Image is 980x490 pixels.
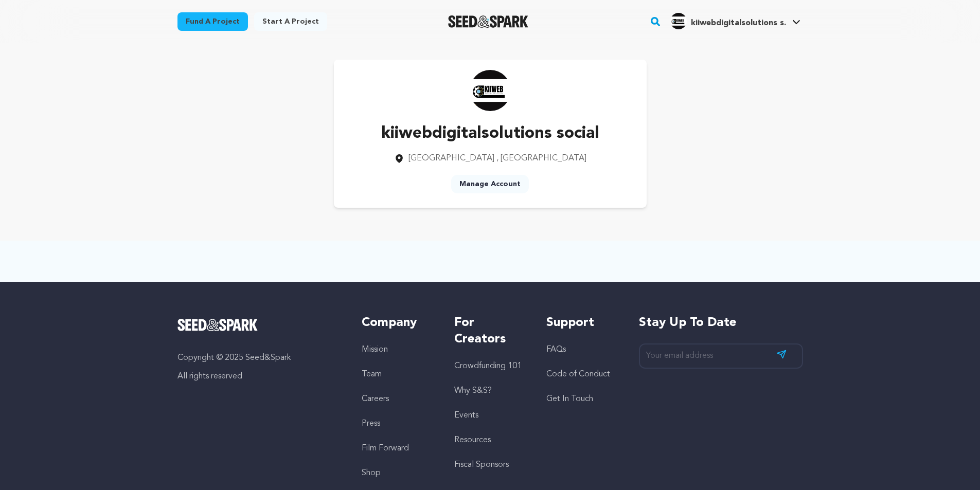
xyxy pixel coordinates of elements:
[670,13,687,29] img: a0864dcaa012d288.png
[639,315,803,331] h5: Stay up to date
[454,411,478,420] a: Events
[546,346,566,354] a: FAQs
[691,19,786,27] span: kiiwebdigitalsolutions s.
[362,370,382,378] a: Team
[381,121,599,146] p: kiiwebdigitalsolutions social
[362,469,381,477] a: Shop
[668,11,803,32] span: kiiwebdigitalsolutions s.'s Profile
[546,395,593,403] a: Get In Touch
[362,420,380,428] a: Press
[177,319,342,331] a: Seed&Spark Homepage
[454,387,492,395] a: Why S&S?
[670,13,786,29] div: kiiwebdigitalsolutions s.'s Profile
[448,15,529,28] img: Seed&Spark Logo Dark Mode
[470,70,511,111] img: https://seedandspark-static.s3.us-east-2.amazonaws.com/images/User/002/321/469/medium/a0864dcaa01...
[408,154,494,162] span: [GEOGRAPHIC_DATA]
[362,346,388,354] a: Mission
[451,175,529,193] a: Manage Account
[454,436,491,444] a: Resources
[177,319,258,331] img: Seed&Spark Logo
[362,315,433,331] h5: Company
[639,343,803,369] input: Your email address
[454,362,522,370] a: Crowdfunding 101
[448,15,529,28] a: Seed&Spark Homepage
[177,12,248,31] a: Fund a project
[496,154,586,162] span: , [GEOGRAPHIC_DATA]
[177,352,342,364] p: Copyright © 2025 Seed&Spark
[177,370,342,383] p: All rights reserved
[546,370,610,378] a: Code of Conduct
[454,315,526,348] h5: For Creators
[254,12,327,31] a: Start a project
[362,395,389,403] a: Careers
[454,461,509,469] a: Fiscal Sponsors
[668,11,803,29] a: kiiwebdigitalsolutions s.'s Profile
[546,315,618,331] h5: Support
[362,444,409,452] a: Film Forward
